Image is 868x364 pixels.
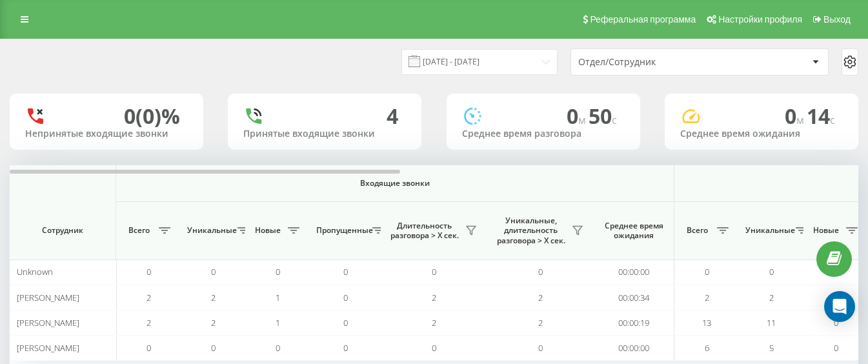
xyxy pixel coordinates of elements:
td: 00:00:00 [594,336,674,361]
span: 0 [211,342,216,354]
span: c [830,113,835,127]
span: Длительность разговора > Х сек. [387,221,461,241]
span: Пропущенные [316,225,368,236]
span: 2 [769,292,774,303]
span: Новые [252,225,284,236]
span: 50 [589,102,617,130]
span: 0 [432,342,436,354]
span: 11 [767,317,776,329]
span: Всего [681,225,713,236]
span: [PERSON_NAME] [17,292,79,303]
span: 0 [538,266,543,278]
span: 2 [705,292,709,303]
span: 0 [146,342,151,354]
span: Входящие звонки [150,178,640,188]
span: Уникальные [187,225,234,236]
td: 00:00:00 [594,259,674,285]
span: 2 [538,292,543,303]
span: 2 [211,317,216,329]
span: 1 [276,317,280,329]
span: [PERSON_NAME] [17,317,79,329]
div: Отдел/Сотрудник [578,57,732,68]
div: Open Intercom Messenger [824,291,855,322]
span: 13 [702,317,711,329]
span: 0 [567,102,589,130]
span: Unknown [17,266,53,278]
div: 4 [387,104,398,128]
span: Выход [823,14,851,25]
div: 0 (0)% [124,104,180,128]
span: 0 [343,317,348,329]
span: 2 [432,292,436,303]
span: 14 [807,102,835,130]
span: Среднее время ожидания [603,221,664,241]
span: 0 [211,266,216,278]
span: 0 [769,266,774,278]
span: 0 [343,342,348,354]
span: 0 [146,266,151,278]
span: 2 [146,292,151,303]
span: Уникальные [745,225,792,236]
td: 00:00:19 [594,310,674,336]
div: Среднее время ожидания [680,128,843,139]
span: Всего [123,225,155,236]
span: м [578,113,589,127]
span: 2 [146,317,151,329]
span: 0 [276,266,280,278]
span: Настройки профиля [718,14,802,25]
span: c [612,113,617,127]
span: Реферальная программа [590,14,696,25]
span: Новые [810,225,842,236]
span: [PERSON_NAME] [17,342,79,354]
span: 0 [785,102,807,130]
span: 6 [705,342,709,354]
span: 1 [276,292,280,303]
span: 0 [343,292,348,303]
span: 0 [705,266,709,278]
span: 2 [211,292,216,303]
div: Среднее время разговора [462,128,625,139]
span: 0 [538,342,543,354]
span: Уникальные, длительность разговора > Х сек. [494,216,568,246]
span: 0 [834,317,838,329]
span: Сотрудник [21,225,105,236]
span: 2 [538,317,543,329]
span: 0 [343,266,348,278]
span: 0 [432,266,436,278]
span: 2 [432,317,436,329]
td: 00:00:34 [594,285,674,310]
span: 5 [769,342,774,354]
div: Непринятые входящие звонки [25,128,188,139]
span: м [796,113,807,127]
span: 0 [834,342,838,354]
span: 0 [276,342,280,354]
div: Принятые входящие звонки [243,128,406,139]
